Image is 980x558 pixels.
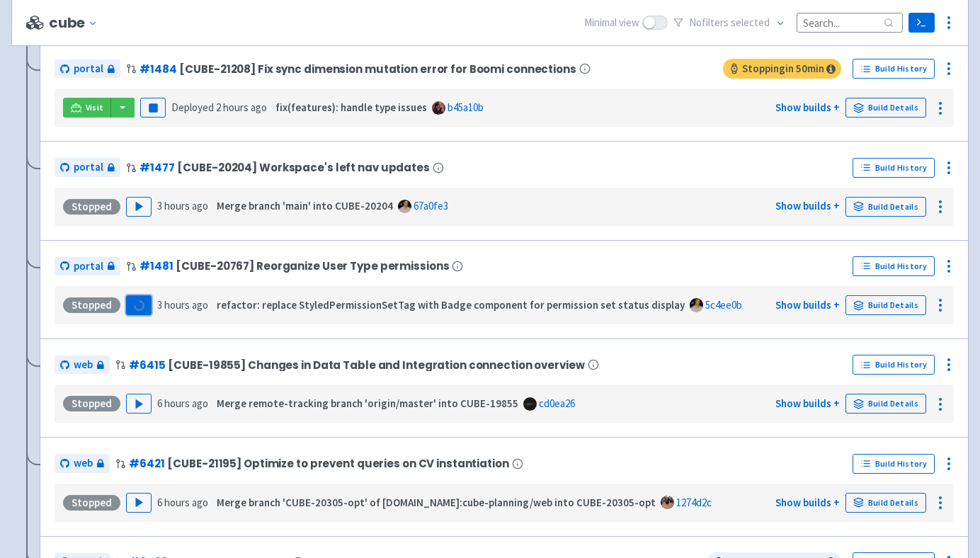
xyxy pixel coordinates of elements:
a: 5c4ee0b [705,298,742,312]
a: Build Details [845,295,926,315]
input: Search... [797,13,903,32]
a: Show builds + [775,496,840,509]
a: Show builds + [775,298,840,312]
a: #1481 [139,258,173,273]
strong: Merge remote-tracking branch 'origin/master' into CUBE-19855 [217,397,518,410]
span: No filter s [689,15,770,31]
button: cube [49,15,103,31]
time: 2 hours ago [216,101,267,114]
a: Show builds + [775,199,840,212]
strong: refactor: replace StyledPermissionSetTag with Badge component for permission set status display [217,298,685,312]
a: #1484 [139,62,176,76]
a: 1274d2c [676,496,712,509]
a: #6421 [129,456,164,471]
strong: Merge branch 'CUBE-20305-opt' of [DOMAIN_NAME]:cube-planning/web into CUBE-20305-opt [217,496,656,509]
a: 67a0fe3 [414,199,448,212]
time: 3 hours ago [157,298,208,312]
button: Play [126,394,152,414]
a: b45a10b [448,101,484,114]
span: portal [74,258,103,275]
div: Stopped [63,297,120,313]
span: [CUBE-21208] Fix sync dimension mutation error for Boomi connections [179,63,576,75]
div: Stopped [63,396,120,411]
div: Stopped [63,199,120,215]
span: selected [731,16,770,29]
time: 6 hours ago [157,397,208,410]
strong: fix(features): handle type issues [275,101,427,114]
span: [CUBE-21195] Optimize to prevent queries on CV instantiation [167,457,508,469]
a: portal [55,257,120,276]
time: 6 hours ago [157,496,208,509]
a: Visit [63,98,111,118]
a: #6415 [129,358,165,372]
a: Build Details [845,197,926,217]
a: cd0ea26 [539,397,575,410]
a: #1477 [139,160,174,175]
time: 3 hours ago [157,199,208,212]
span: Stopping in 50 min [723,59,841,79]
button: Loading [126,295,152,315]
button: Play [126,493,152,513]
a: Build Details [845,394,926,414]
a: Build History [853,454,935,474]
a: web [55,454,110,473]
span: Minimal view [584,15,639,31]
a: portal [55,158,120,177]
span: [CUBE-20204] Workspace's left nav updates [177,161,429,173]
span: Deployed [171,101,267,114]
a: Build Details [845,98,926,118]
a: Show builds + [775,397,840,410]
div: Stopped [63,495,120,511]
span: Visit [86,102,104,113]
span: portal [74,159,103,176]
a: Build History [853,355,935,375]
a: web [55,355,110,375]
a: portal [55,59,120,79]
a: Terminal [908,13,935,33]
a: Build History [853,256,935,276]
a: Show builds + [775,101,840,114]
span: web [74,455,93,472]
strong: Merge branch 'main' into CUBE-20204 [217,199,393,212]
span: portal [74,61,103,77]
span: web [74,357,93,373]
a: Build History [853,59,935,79]
button: Pause [140,98,166,118]
button: Play [126,197,152,217]
a: Build Details [845,493,926,513]
span: [CUBE-20767] Reorganize User Type permissions [176,260,449,272]
span: [CUBE-19855] Changes in Data Table and Integration connection overview [168,359,584,371]
a: Build History [853,158,935,178]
